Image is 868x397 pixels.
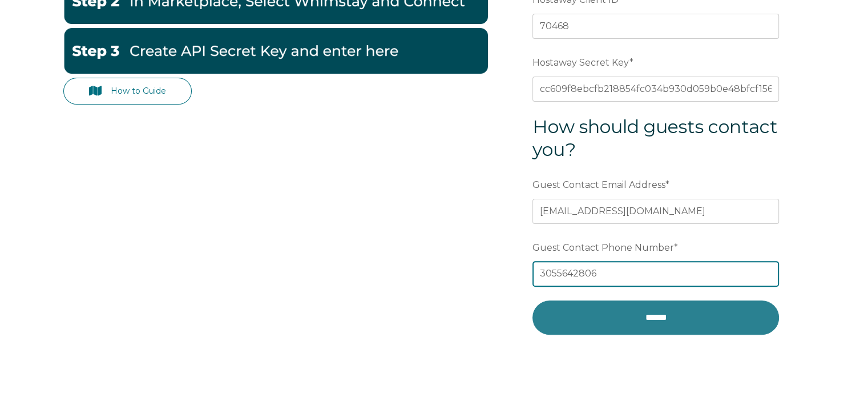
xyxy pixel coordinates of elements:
[63,28,488,74] img: Hostaway3-1
[532,176,665,194] span: Guest Contact Email Address
[63,78,192,105] a: How to Guide
[532,239,674,256] span: Guest Contact Phone Number
[532,54,629,71] span: Hostaway Secret Key
[532,115,778,161] span: How should guests contact you?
